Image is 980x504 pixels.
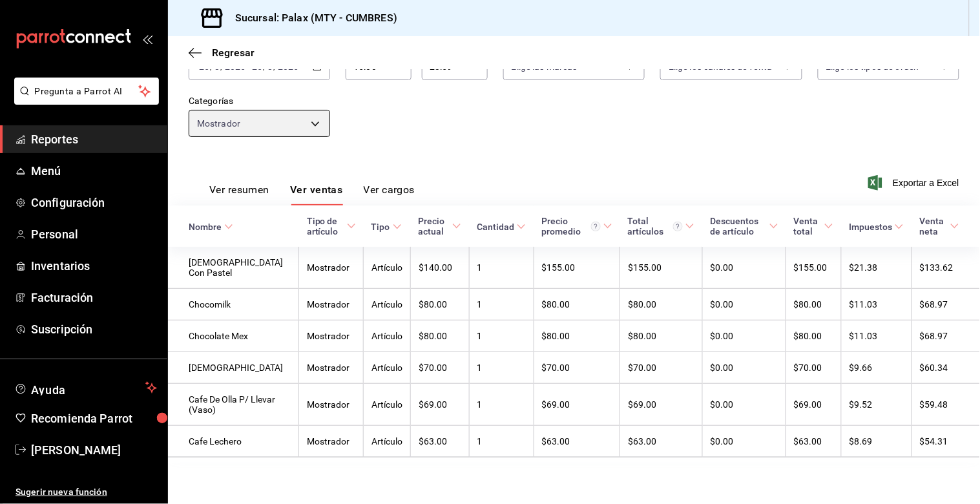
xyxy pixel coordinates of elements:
td: $70.00 [786,352,842,384]
span: Personal [31,226,157,243]
td: $155.00 [620,247,702,289]
td: $70.00 [534,352,620,384]
td: Mostrador [299,320,364,352]
td: Mostrador [299,352,364,384]
td: $21.38 [841,247,912,289]
div: Precio promedio [541,216,601,236]
div: Precio actual [419,216,450,236]
span: Reportes [31,131,157,148]
div: Tipo de artículo [307,216,344,236]
td: $0.00 [702,384,786,426]
div: Tipo [371,222,390,232]
td: $80.00 [411,320,470,352]
td: Mostrador [299,384,364,426]
span: Total artículos [628,216,694,236]
span: Inventarios [31,257,157,275]
td: $133.62 [912,247,980,289]
td: $11.03 [841,289,912,320]
td: [DEMOGRAPHIC_DATA] Con Pastel [168,247,299,289]
td: $11.03 [841,320,912,352]
span: Ayuda [31,380,140,395]
td: $63.00 [534,426,620,457]
td: $69.00 [411,384,470,426]
td: $80.00 [411,289,470,320]
span: Regresar [212,47,255,59]
td: $69.00 [786,384,842,426]
td: $9.66 [841,352,912,384]
svg: Precio promedio = Total artículos / cantidad [591,222,601,231]
button: Ver cargos [364,184,415,205]
td: $140.00 [411,247,470,289]
span: Tipo [371,222,402,232]
div: Venta neta [919,216,948,236]
td: $8.69 [841,426,912,457]
span: Venta neta [919,216,959,236]
button: Exportar a Excel [871,175,959,191]
span: Facturación [31,289,157,306]
button: Ver resumen [209,184,269,205]
td: Mostrador [299,247,364,289]
svg: El total artículos considera cambios de precios en los artículos así como costos adicionales por ... [673,222,683,231]
td: [DEMOGRAPHIC_DATA] [168,352,299,384]
td: 1 [469,384,534,426]
td: Cafe Lechero [168,426,299,457]
td: $70.00 [620,352,702,384]
td: Artículo [364,384,411,426]
div: Nombre [189,222,222,232]
span: Cantidad [477,222,526,232]
td: $80.00 [786,320,842,352]
button: Ver ventas [290,184,343,205]
td: $63.00 [620,426,702,457]
td: Chocomilk [168,289,299,320]
td: $0.00 [702,247,786,289]
td: Cafe De Olla P/ Llevar (Vaso) [168,384,299,426]
td: Artículo [364,289,411,320]
td: $69.00 [534,384,620,426]
td: $68.97 [912,320,980,352]
td: $80.00 [534,289,620,320]
span: Menú [31,162,157,180]
span: Descuentos de artículo [710,216,778,236]
td: $80.00 [620,320,702,352]
span: Precio actual [419,216,462,236]
td: $68.97 [912,289,980,320]
span: Sugerir nueva función [16,485,157,499]
span: [PERSON_NAME] [31,441,157,459]
td: Artículo [364,352,411,384]
div: Total artículos [628,216,683,236]
td: Artículo [364,247,411,289]
td: 1 [469,320,534,352]
span: Mostrador [197,117,240,130]
td: $54.31 [912,426,980,457]
td: $155.00 [786,247,842,289]
span: Venta total [794,216,834,236]
td: $0.00 [702,320,786,352]
td: $70.00 [411,352,470,384]
td: 1 [469,352,534,384]
span: Pregunta a Parrot AI [35,85,139,98]
button: Regresar [189,47,255,59]
td: $63.00 [411,426,470,457]
td: $155.00 [534,247,620,289]
td: $80.00 [786,289,842,320]
span: Suscripción [31,320,157,338]
td: $63.00 [786,426,842,457]
td: Mostrador [299,426,364,457]
td: $0.00 [702,352,786,384]
div: Cantidad [477,222,514,232]
td: $59.48 [912,384,980,426]
td: $60.34 [912,352,980,384]
span: Tipo de artículo [307,216,356,236]
td: $0.00 [702,426,786,457]
td: $0.00 [702,289,786,320]
div: Venta total [794,216,822,236]
td: $80.00 [534,320,620,352]
button: open_drawer_menu [142,34,152,44]
h3: Sucursal: Palax (MTY - CUMBRES) [225,10,397,26]
button: Pregunta a Parrot AI [14,78,159,105]
div: Descuentos de artículo [710,216,766,236]
span: Recomienda Parrot [31,410,157,427]
span: Precio promedio [541,216,612,236]
span: Nombre [189,222,233,232]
